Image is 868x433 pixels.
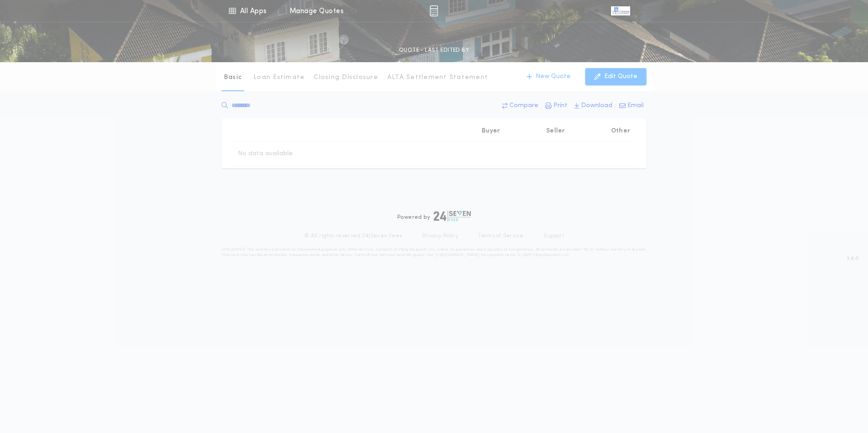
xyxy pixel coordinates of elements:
[222,247,646,258] p: DISCLAIMER: This estimate is provided for informational purposes only. 24|Seven Fees, a product o...
[518,68,580,85] button: New Quote
[611,127,630,136] p: Other
[397,211,471,221] div: Powered by
[616,98,646,114] button: Email
[627,101,644,110] p: Email
[553,101,567,110] p: Print
[253,73,305,82] p: Loan Estimate
[611,6,630,15] img: vs-icon
[499,98,541,114] button: Compare
[482,127,500,136] p: Buyer
[399,46,469,55] p: QUOTE - LAST EDITED BY
[572,98,615,114] button: Download
[314,73,378,82] p: Closing Disclosure
[536,72,571,81] p: New Quote
[542,98,570,114] button: Print
[509,101,538,110] p: Compare
[224,73,242,82] p: Basic
[435,253,480,257] a: [URL][DOMAIN_NAME]
[422,232,459,240] a: Privacy Policy
[585,68,646,85] button: Edit Quote
[546,127,565,136] p: Seller
[581,101,612,110] p: Download
[434,211,471,221] img: logo
[387,73,488,82] p: ALTA Settlement Statement
[543,232,564,240] a: Support
[604,72,637,81] p: Edit Quote
[478,232,523,240] a: Terms of Service
[231,142,300,166] td: No data available
[304,232,402,240] p: © All rights reserved. 24|Seven Fees
[847,255,859,263] span: 3.8.0
[429,5,438,16] img: img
